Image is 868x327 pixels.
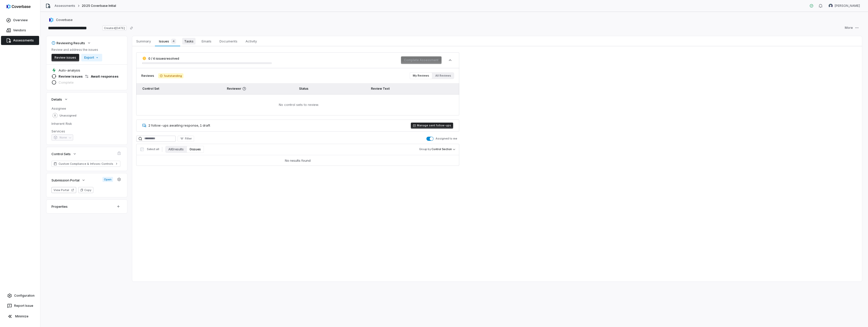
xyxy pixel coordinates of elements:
a: Assessments [55,4,75,8]
a: Configuration [2,291,38,300]
button: View Portal [51,187,76,193]
button: 0 issues [186,146,204,153]
span: Created [DATE] [102,26,126,31]
p: Review and address the issues [51,48,102,52]
button: Control Sets [50,149,78,159]
button: Filter [178,136,194,142]
button: All Reviews [432,72,454,79]
span: Custom Compliance & Infosec Controls [59,162,113,166]
button: Report Issue [2,301,38,310]
a: Custom Compliance & Infosec Controls [51,161,120,167]
input: Select all [140,148,144,151]
span: Activity [243,38,259,44]
div: Review filter [410,72,454,79]
span: Control Set [142,87,159,90]
a: Vendors [1,26,39,35]
span: Issues [157,38,178,45]
td: No control sets to review. [136,94,459,115]
span: Status [299,87,308,90]
span: Documents [218,38,239,44]
img: Sai Charan Reddy Ashannagari avatar [829,4,833,8]
button: Manage sent follow-ups [411,123,453,129]
span: 2 follow-ups awaiting response, 1 draft [148,123,210,127]
span: Filter [185,137,192,141]
button: Reviewing Results [50,38,93,48]
span: Details [51,97,62,102]
button: Sai Charan Reddy Ashannagari avatar[PERSON_NAME] [826,2,863,10]
span: Review Text [371,87,390,90]
dt: Inherent Risk [51,121,122,126]
button: Export [81,54,102,61]
button: Submission Portal [50,175,87,185]
span: Reviews [141,74,154,78]
span: Select all [147,147,159,151]
span: [PERSON_NAME] [835,4,860,8]
span: 1 outstanding [158,73,183,78]
span: 0 / 4 issues resolved [148,57,179,60]
label: Assigned to me [426,137,457,141]
button: All 0 results [165,146,186,153]
button: Copy link [127,24,136,33]
span: Submission Portal [51,178,79,182]
span: Group by [419,147,431,151]
button: https://coverbase.com/Coverbase [47,15,74,25]
dt: Services [51,129,122,133]
span: Complete [59,80,74,85]
a: Assessments [1,36,39,45]
span: Auto-analysis [59,68,80,73]
button: Minimize [2,311,38,321]
button: My Reviews [410,72,432,79]
span: Summary [134,38,153,44]
span: Review issues [59,74,83,79]
span: Unassigned [60,114,76,118]
img: logo-D7KZi-bG.svg [7,4,31,9]
span: Await responses [91,74,119,79]
span: Open [102,177,113,182]
button: Assigned to me [426,137,433,141]
div: No results found [285,158,311,163]
span: Control Sets [51,152,71,156]
span: 4 [171,39,176,44]
dt: Assignee [51,106,122,111]
span: Coverbase [56,18,73,22]
span: 2025 Coverbase Initial [82,4,116,8]
div: Reviewing Results [51,41,85,45]
button: Review issues [51,54,79,61]
button: More [842,24,862,32]
span: Emails [200,38,213,44]
button: Copy [78,187,93,193]
a: Overview [1,16,39,25]
button: Details [50,94,70,105]
span: Tasks [182,38,196,44]
span: Reviewer [227,87,291,91]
